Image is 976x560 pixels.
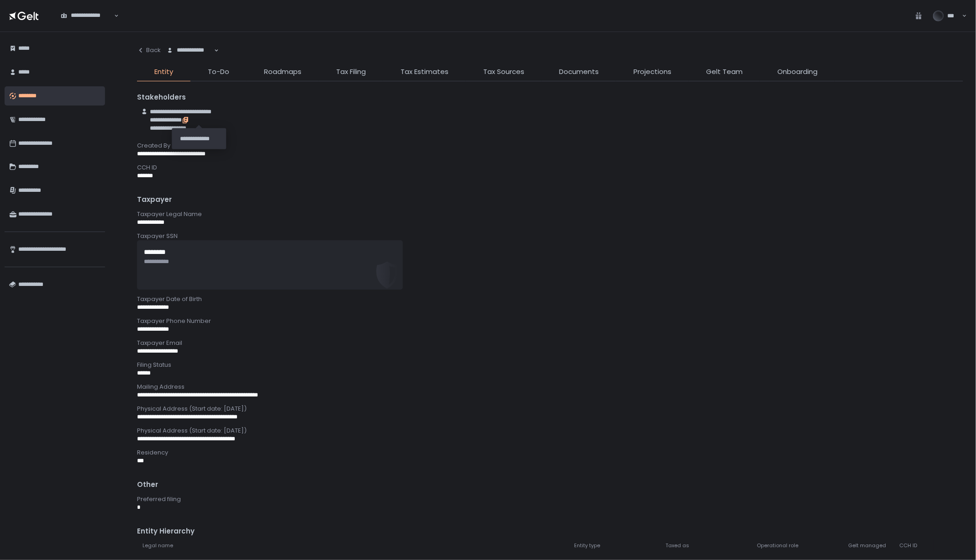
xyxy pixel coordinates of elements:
[575,542,601,549] span: Entity type
[706,67,743,77] span: Gelt Team
[900,542,918,549] span: CCH ID
[137,41,161,59] button: Back
[61,20,113,29] input: Search for option
[167,54,213,63] input: Search for option
[483,67,524,77] span: Tax Sources
[137,480,963,490] div: Other
[777,67,818,77] span: Onboarding
[137,495,963,503] div: Preferred filing
[264,67,301,77] span: Roadmaps
[137,449,963,457] div: Residency
[161,41,219,60] div: Search for option
[849,542,886,549] span: Gelt managed
[208,67,229,77] span: To-Do
[757,542,799,549] span: Operational role
[137,383,963,391] div: Mailing Address
[55,6,119,25] div: Search for option
[137,361,963,369] div: Filing Status
[137,210,963,218] div: Taxpayer Legal Name
[142,542,173,549] span: Legal name
[401,67,448,77] span: Tax Estimates
[137,195,963,205] div: Taxpayer
[137,339,963,347] div: Taxpayer Email
[137,526,963,537] div: Entity Hierarchy
[137,46,161,54] div: Back
[137,295,963,303] div: Taxpayer Date of Birth
[137,317,963,325] div: Taxpayer Phone Number
[137,405,963,413] div: Physical Address (Start date: [DATE])
[137,92,963,103] div: Stakeholders
[137,232,963,240] div: Taxpayer SSN
[633,67,671,77] span: Projections
[666,542,690,549] span: Taxed as
[559,67,599,77] span: Documents
[137,164,963,172] div: CCH ID
[137,142,963,150] div: Created By
[336,67,366,77] span: Tax Filing
[137,427,963,435] div: Physical Address (Start date: [DATE])
[154,67,173,77] span: Entity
